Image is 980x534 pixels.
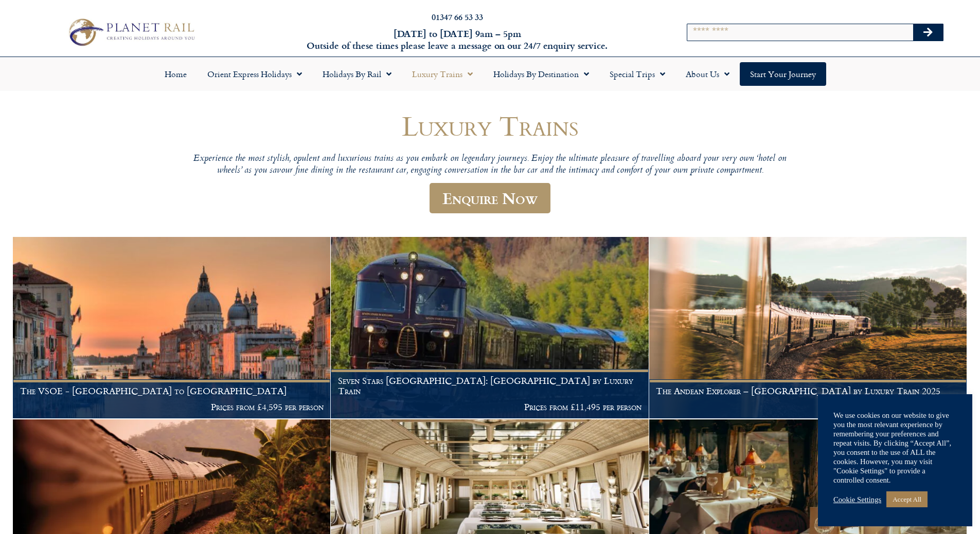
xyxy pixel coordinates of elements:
[656,386,959,396] h1: The Andean Explorer – [GEOGRAPHIC_DATA] by Luxury Train 2025
[182,153,799,177] p: Experience the most stylish, opulent and luxurious trains as you embark on legendary journeys. En...
[264,28,651,52] h6: [DATE] to [DATE] 9am – 5pm Outside of these times please leave a message on our 24/7 enquiry serv...
[675,62,740,86] a: About Us
[649,237,967,419] a: The Andean Explorer – [GEOGRAPHIC_DATA] by Luxury Train 2025 Prices from £3,000 per person
[913,24,943,41] button: Search
[197,62,312,86] a: Orient Express Holidays
[13,237,331,419] a: The VSOE - [GEOGRAPHIC_DATA] to [GEOGRAPHIC_DATA] Prices from £4,595 per person
[312,62,402,86] a: Holidays by Rail
[483,62,599,86] a: Holidays by Destination
[5,62,975,86] nav: Menu
[430,183,550,213] a: Enquire Now
[833,411,957,485] div: We use cookies on our website to give you the most relevant experience by remembering your prefer...
[13,237,330,418] img: Orient Express Special Venice compressed
[402,62,483,86] a: Luxury Trains
[656,402,959,412] p: Prices from £3,000 per person
[338,376,642,396] h1: Seven Stars [GEOGRAPHIC_DATA]: [GEOGRAPHIC_DATA] by Luxury Train
[182,111,799,141] h1: Luxury Trains
[331,237,649,419] a: Seven Stars [GEOGRAPHIC_DATA]: [GEOGRAPHIC_DATA] by Luxury Train Prices from £11,495 per person
[154,62,197,86] a: Home
[63,15,198,48] img: Planet Rail Train Holidays Logo
[432,11,483,23] a: 01347 66 53 33
[886,491,928,507] a: Accept All
[833,495,881,504] a: Cookie Settings
[740,62,826,86] a: Start your Journey
[20,402,324,412] p: Prices from £4,595 per person
[338,402,642,412] p: Prices from £11,495 per person
[599,62,675,86] a: Special Trips
[20,386,324,396] h1: The VSOE - [GEOGRAPHIC_DATA] to [GEOGRAPHIC_DATA]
